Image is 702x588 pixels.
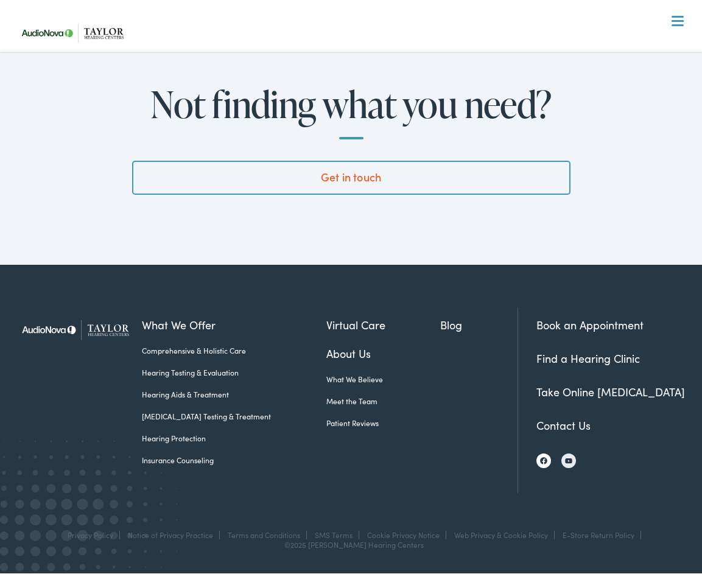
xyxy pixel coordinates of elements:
h2: Not finding what you need? [132,84,570,139]
a: Virtual Care [326,317,441,333]
a: Patient Reviews [326,418,441,429]
a: Blog [440,317,518,333]
a: Meet the Team [326,396,441,407]
a: Insurance Counseling [142,455,326,466]
a: Notice of Privacy Practice [128,530,213,540]
a: Hearing Testing & Evaluation [142,367,326,378]
a: Get in touch [132,161,570,195]
a: Book an Appointment [536,317,644,332]
a: Hearing Aids & Treatment [142,389,326,400]
a: Cookie Privacy Notice [367,530,440,540]
a: [MEDICAL_DATA] Testing & Treatment [142,411,326,422]
div: ©2025 [PERSON_NAME] Hearing Centers [278,541,424,549]
a: Comprehensive & Holistic Care [142,345,326,356]
a: Terms and Conditions [228,530,300,540]
a: SMS Terms [315,530,353,540]
a: What We Believe [326,374,441,385]
a: E-Store Return Policy [563,530,634,540]
img: Facebook icon, indicating the presence of the site or brand on the social media platform. [540,457,547,464]
a: Contact Us [536,418,591,433]
a: About Us [326,345,441,362]
img: YouTube [565,458,572,464]
a: What We Offer [142,317,326,333]
a: Find a Hearing Clinic [536,351,640,366]
img: Taylor Hearing Centers [14,307,142,352]
a: Take Online [MEDICAL_DATA] [536,384,685,399]
a: Privacy Policy [68,530,113,540]
a: Web Privacy & Cookie Policy [454,530,548,540]
a: What We Offer [23,49,688,86]
a: Hearing Protection [142,433,326,444]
